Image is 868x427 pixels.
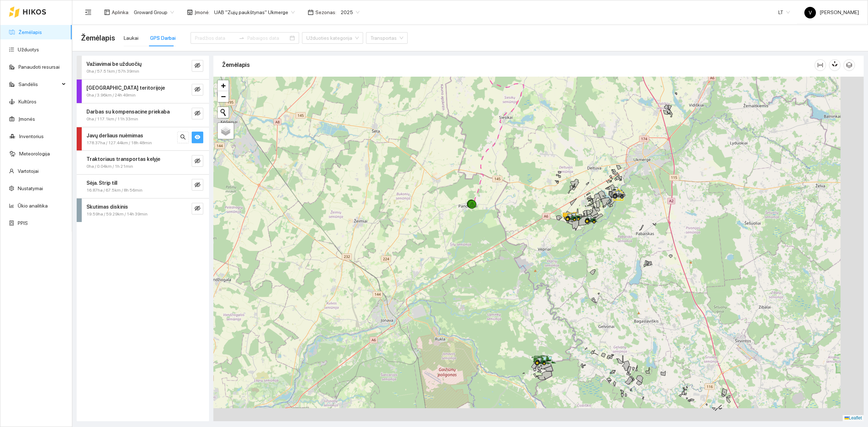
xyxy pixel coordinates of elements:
span: V [809,7,812,18]
span: eye-invisible [195,182,200,189]
span: Žemėlapis [81,32,115,44]
span: 2025 [341,7,359,18]
strong: Skutimas diskinis [86,204,128,210]
a: Meteorologija [19,151,50,157]
span: LT [778,7,790,18]
a: Žemėlapis [18,29,42,35]
button: eye [192,132,203,143]
a: Užduotys [18,47,39,52]
button: search [177,132,189,143]
a: Inventorius [19,133,44,139]
strong: Javų derliaus nuėmimas [86,133,143,138]
button: eye-invisible [192,155,203,167]
input: Pabaigos data [247,34,288,42]
strong: Traktoriaus transportas kelyje [86,156,160,162]
a: Zoom out [218,91,229,102]
div: Žemėlapis [222,55,814,75]
span: eye-invisible [195,205,200,212]
span: search [180,134,186,141]
a: Nustatymai [18,185,43,191]
span: eye-invisible [195,86,200,93]
span: 0ha / 117.1km / 11h 33min [86,116,138,123]
div: Darbas su kompensacine priekaba0ha / 117.1km / 11h 33mineye-invisible [77,103,209,127]
input: Pradžios data [195,34,236,42]
a: Layers [218,123,234,139]
strong: Sėja. Strip till [86,180,117,186]
span: menu-fold [85,9,92,16]
span: [PERSON_NAME] [804,9,859,15]
div: GPS Darbai [150,34,176,42]
div: Traktoriaus transportas kelyje0ha / 0.04km / 1h 21mineye-invisible [77,151,209,174]
button: menu-fold [81,5,95,20]
span: 178.37ha / 127.44km / 18h 48min [86,140,152,146]
button: eye-invisible [192,203,203,214]
a: Leaflet [844,415,862,420]
span: 0ha / 57.51km / 57h 39min [86,68,139,75]
a: Įmonės [18,116,35,122]
a: Panaudoti resursai [18,64,60,70]
strong: Darbas su kompensacine priekaba [86,109,170,115]
span: eye-invisible [195,158,200,165]
button: eye-invisible [192,179,203,191]
strong: [GEOGRAPHIC_DATA] teritorijoje [86,85,165,91]
div: Skutimas diskinis19.59ha / 59.29km / 14h 39mineye-invisible [77,198,209,222]
span: 16.87ha / 67.5km / 8h 56min [86,187,142,194]
span: swap-right [239,35,244,41]
a: Kultūros [18,99,37,104]
span: − [221,92,226,101]
span: column-width [815,62,826,68]
div: Sėja. Strip till16.87ha / 67.5km / 8h 56mineye-invisible [77,175,209,198]
button: Initiate a new search [218,107,229,118]
button: eye-invisible [192,108,203,119]
div: [GEOGRAPHIC_DATA] teritorijoje0ha / 3.96km / 24h 49mineye-invisible [77,80,209,103]
span: Groward Group [134,7,174,18]
span: Aplinka : [112,8,129,16]
button: column-width [814,59,826,71]
span: to [239,35,244,41]
span: + [221,81,226,90]
span: calendar [308,9,314,15]
span: UAB "Zujų paukštynas" Ukmerge [214,7,295,18]
span: Sandėlis [18,77,60,91]
span: eye-invisible [195,110,200,117]
a: Zoom in [218,80,229,91]
strong: Važiavimai be užduočių [86,61,141,67]
a: Ūkio analitika [18,203,48,209]
span: Sezonas : [315,8,336,16]
span: eye-invisible [195,63,200,69]
span: layout [104,9,110,15]
span: 19.59ha / 59.29km / 14h 39min [86,211,148,218]
div: Laukai [124,34,139,42]
span: eye [195,134,200,141]
div: Važiavimai be užduočių0ha / 57.51km / 57h 39mineye-invisible [77,56,209,79]
a: PPIS [18,220,28,226]
a: Vartotojai [18,168,39,174]
button: eye-invisible [192,84,203,95]
button: eye-invisible [192,60,203,72]
span: shop [187,9,193,15]
span: Įmonė : [195,8,210,16]
div: Javų derliaus nuėmimas178.37ha / 127.44km / 18h 48minsearcheye [77,127,209,151]
span: 0ha / 0.04km / 1h 21min [86,163,133,170]
span: 0ha / 3.96km / 24h 49min [86,92,136,99]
